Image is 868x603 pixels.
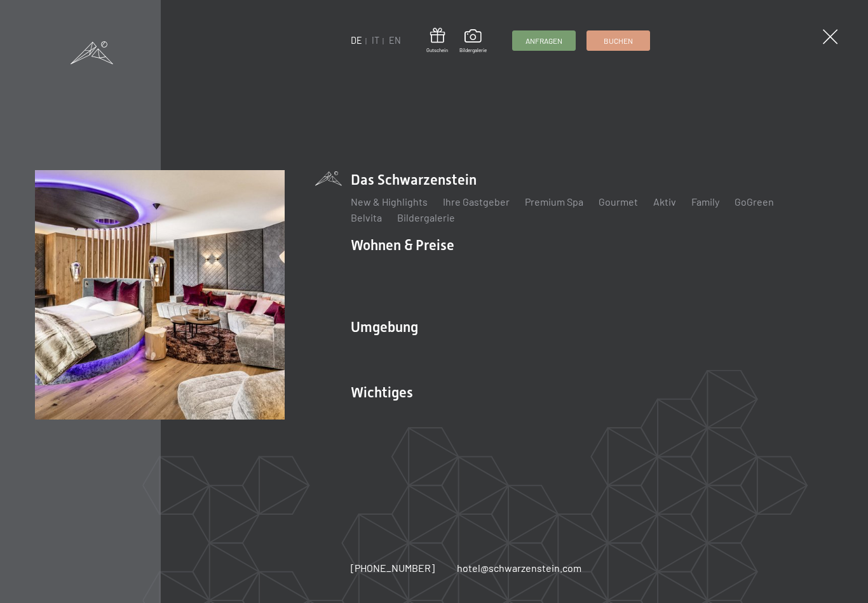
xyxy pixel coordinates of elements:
a: Aktiv [653,195,676,208]
a: Family [691,195,719,208]
a: hotel@schwarzenstein.com [457,561,581,575]
a: Bildergalerie [459,29,487,53]
a: Premium Spa [525,195,583,208]
span: Gutschein [426,47,448,54]
a: EN [389,35,401,46]
a: [PHONE_NUMBER] [351,561,435,575]
a: Anfragen [513,31,575,50]
a: IT [372,35,379,46]
span: [PHONE_NUMBER] [351,562,435,574]
a: Belvita [351,211,382,223]
a: GoGreen [735,195,774,208]
a: Ihre Gastgeber [443,195,510,208]
a: DE [351,35,362,46]
span: Anfragen [526,36,562,46]
span: Bildergalerie [459,47,487,54]
a: Gourmet [599,195,638,208]
a: New & Highlights [351,195,428,208]
a: Buchen [587,31,649,50]
a: Bildergalerie [397,211,455,223]
a: Gutschein [426,28,448,54]
span: Buchen [604,36,633,46]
